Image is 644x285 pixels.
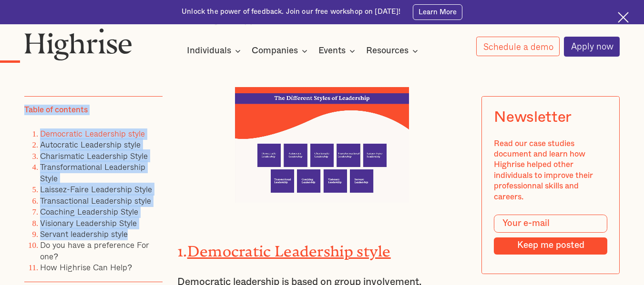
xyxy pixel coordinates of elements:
div: Events [318,45,346,57]
img: An infographic listing the various styles of leadership. [235,87,409,203]
a: Do you have a preference For one? [40,239,149,263]
div: Companies [252,45,310,57]
a: Charismatic Leadership Style [40,149,148,162]
a: Coaching Leadership Style [40,206,138,218]
div: Unlock the power of feedback. Join our free workshop on [DATE]! [182,7,400,17]
div: Companies [252,45,298,57]
strong: 1. [177,243,187,252]
form: Modal Form [494,215,607,255]
div: Read our case studies document and learn how Highrise helped other individuals to improve their p... [494,138,607,203]
div: Newsletter [494,109,572,127]
div: Individuals [187,45,231,57]
div: Table of contents [24,105,88,116]
a: Schedule a demo [476,37,560,56]
a: How Highrise Can Help? [40,261,132,274]
a: Learn More [413,4,462,20]
div: Resources [366,45,409,57]
div: Individuals [187,45,244,57]
img: Cross icon [618,12,629,23]
a: Autocratic Leadership style [40,138,141,151]
a: Servant leadership style [40,227,128,240]
input: Your e-mail [494,215,607,233]
a: Democratic Leadership style [187,243,391,252]
a: Transformational Leadership Style [40,161,145,185]
a: Laissez-Faire Leadership Style [40,183,152,196]
img: Highrise logo [24,28,132,60]
a: Democratic Leadership style [40,127,145,140]
a: Apply now [564,37,620,57]
a: Visionary Leadership Style [40,216,137,229]
div: Resources [366,45,421,57]
input: Keep me posted [494,238,607,255]
div: Events [318,45,358,57]
a: Transactional Leadership style [40,194,151,207]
